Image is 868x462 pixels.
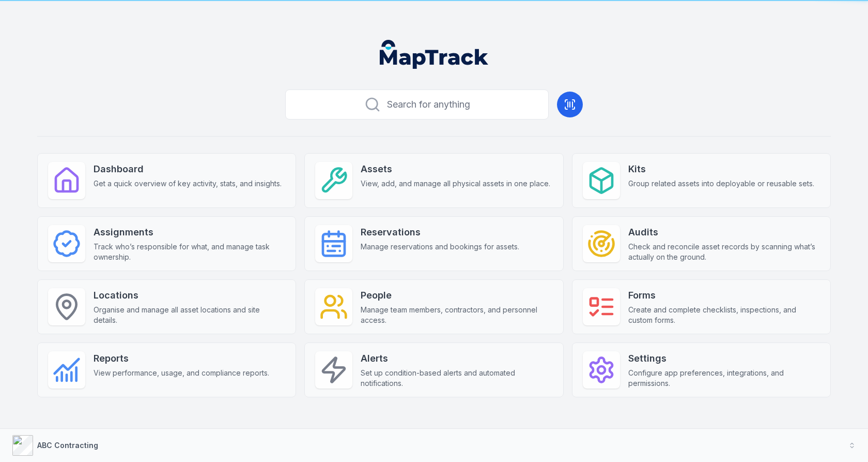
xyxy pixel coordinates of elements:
span: Get a quick overview of key activity, stats, and insights. [94,178,282,189]
strong: Reservations [361,225,519,240]
a: AlertsSet up condition-based alerts and automated notifications. [304,342,563,397]
span: Organise and manage all asset locations and site details. [94,305,285,325]
span: Search for anything [387,97,470,112]
a: ReportsView performance, usage, and compliance reports. [37,342,296,397]
strong: Kits [628,162,814,176]
strong: ABC Contracting [37,441,98,450]
a: LocationsOrganise and manage all asset locations and site details. [37,279,296,334]
span: Set up condition-based alerts and automated notifications. [361,368,552,389]
span: Create and complete checklists, inspections, and custom forms. [628,305,820,325]
span: Configure app preferences, integrations, and permissions. [628,368,820,389]
a: PeopleManage team members, contractors, and personnel access. [304,279,563,334]
a: AssignmentsTrack who’s responsible for what, and manage task ownership. [37,216,296,271]
span: View performance, usage, and compliance reports. [94,368,269,378]
a: DashboardGet a quick overview of key activity, stats, and insights. [37,153,296,208]
strong: Audits [628,225,820,240]
strong: Alerts [361,351,552,366]
strong: Reports [94,351,269,366]
strong: People [361,288,552,303]
span: View, add, and manage all physical assets in one place. [361,178,550,189]
strong: Settings [628,351,820,366]
nav: Global [363,40,505,69]
a: AssetsView, add, and manage all physical assets in one place. [304,153,563,208]
a: ReservationsManage reservations and bookings for assets. [304,216,563,271]
strong: Assets [361,162,550,176]
strong: Locations [94,288,285,303]
strong: Forms [628,288,820,303]
a: FormsCreate and complete checklists, inspections, and custom forms. [572,279,831,334]
button: Search for anything [285,90,549,120]
a: SettingsConfigure app preferences, integrations, and permissions. [572,342,831,397]
a: AuditsCheck and reconcile asset records by scanning what’s actually on the ground. [572,216,831,271]
strong: Assignments [94,225,285,240]
span: Check and reconcile asset records by scanning what’s actually on the ground. [628,242,820,262]
span: Manage team members, contractors, and personnel access. [361,305,552,325]
span: Manage reservations and bookings for assets. [361,242,519,252]
a: KitsGroup related assets into deployable or reusable sets. [572,153,831,208]
span: Track who’s responsible for what, and manage task ownership. [94,242,285,262]
strong: Dashboard [94,162,282,176]
span: Group related assets into deployable or reusable sets. [628,178,814,189]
